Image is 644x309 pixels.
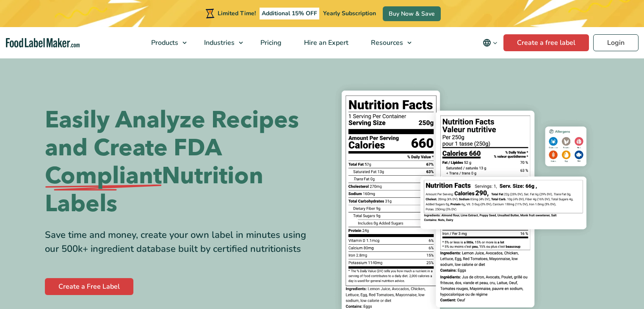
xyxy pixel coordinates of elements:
span: Compliant [45,162,162,190]
a: Pricing [249,27,291,58]
span: Yearly Subscription [323,9,376,17]
a: Login [593,34,638,51]
a: Industries [193,27,247,58]
span: Products [149,38,179,47]
button: Change language [477,34,503,51]
span: Hire an Expert [301,38,349,47]
span: Resources [368,38,404,47]
a: Products [140,27,191,58]
span: Pricing [258,38,282,47]
a: Hire an Expert [293,27,358,58]
a: Create a free label [503,34,589,51]
span: Limited Time! [218,9,256,17]
a: Resources [360,27,416,58]
div: Save time and money, create your own label in minutes using our 500k+ ingredient database built b... [45,228,316,256]
a: Create a Free Label [45,278,133,295]
span: Additional 15% OFF [260,8,319,19]
a: Food Label Maker homepage [6,38,80,48]
h1: Easily Analyze Recipes and Create FDA Nutrition Labels [45,106,316,218]
a: Buy Now & Save [383,6,441,21]
span: Industries [202,38,235,47]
